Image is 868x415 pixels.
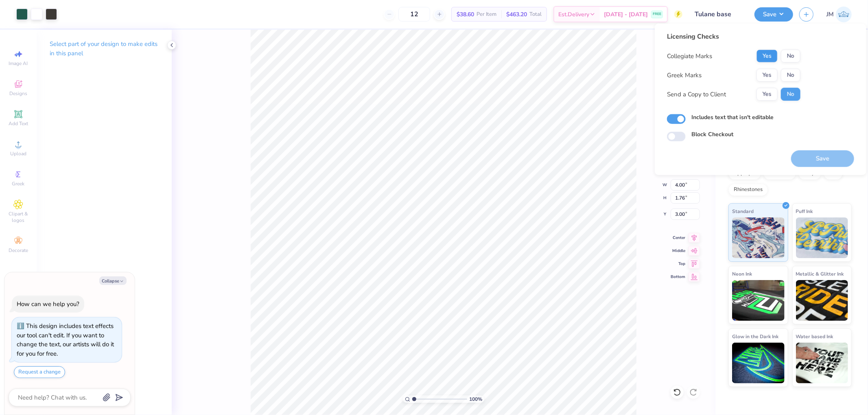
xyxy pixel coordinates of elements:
[728,184,768,196] div: Rhinestones
[9,247,28,254] span: Decorate
[653,11,661,17] span: FREE
[732,217,785,258] img: Standard
[12,180,25,187] span: Greek
[667,52,712,61] div: Collegiate Marks
[17,300,79,308] div: How can we help you?
[781,50,800,63] button: No
[826,10,834,19] span: JM
[781,88,800,101] button: No
[732,207,754,215] span: Standard
[50,39,159,58] p: Select part of your design to make edits in this panel
[14,366,65,378] button: Request a change
[9,120,28,127] span: Add Text
[796,207,813,215] span: Puff Ink
[4,211,33,224] span: Clipart & logos
[457,10,474,19] span: $38.60
[754,7,793,22] button: Save
[469,395,482,403] span: 100 %
[17,322,114,358] div: This design includes text effects our tool can't edit. If you want to change the text, our artist...
[796,343,848,383] img: Water based Ink
[398,7,430,22] input: – –
[796,269,844,278] span: Metallic & Glitter Ink
[796,217,848,258] img: Puff Ink
[671,274,685,280] span: Bottom
[732,269,752,278] span: Neon Ink
[9,60,28,67] span: Image AI
[667,71,702,80] div: Greek Marks
[671,235,685,241] span: Center
[732,332,778,341] span: Glow in the Dark Ink
[826,7,852,22] a: JM
[671,248,685,254] span: Middle
[671,261,685,267] span: Top
[756,50,778,63] button: Yes
[667,32,800,41] div: Licensing Checks
[10,150,26,157] span: Upload
[558,10,589,19] span: Est. Delivery
[691,113,774,122] label: Includes text that isn't editable
[604,10,648,19] span: [DATE] - [DATE]
[796,280,848,321] img: Metallic & Glitter Ink
[477,10,496,19] span: Per Item
[689,6,748,22] input: Untitled Design
[796,332,833,341] span: Water based Ink
[667,90,726,99] div: Send a Copy to Client
[781,69,800,82] button: No
[756,69,778,82] button: Yes
[9,90,27,97] span: Designs
[506,10,527,19] span: $463.20
[732,280,785,321] img: Neon Ink
[732,343,785,383] img: Glow in the Dark Ink
[836,7,852,22] img: Joshua Macky Gaerlan
[529,10,542,19] span: Total
[691,130,733,139] label: Block Checkout
[756,88,778,101] button: Yes
[99,276,127,285] button: Collapse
